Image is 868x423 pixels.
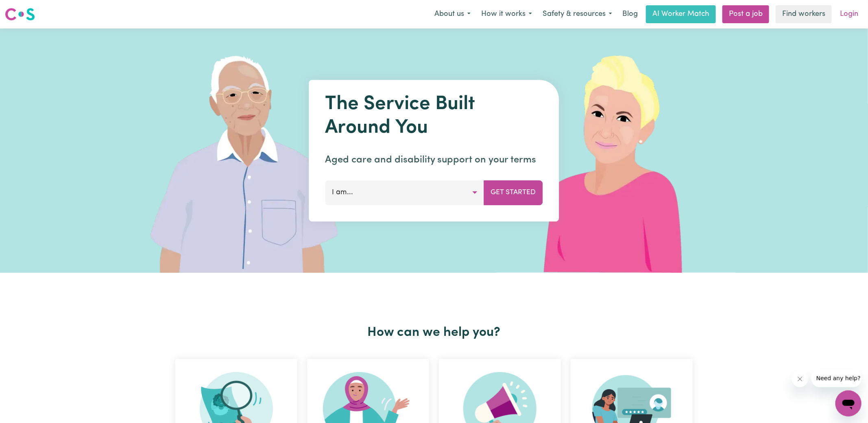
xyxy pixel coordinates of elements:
a: AI Worker Match [646,5,716,23]
a: Post a job [722,5,769,23]
button: Safety & resources [537,6,617,23]
a: Blog [617,5,643,23]
iframe: Button to launch messaging window [835,390,861,416]
iframe: Message from company [811,369,861,387]
p: Aged care and disability support on your terms [325,153,543,167]
button: I am... [325,180,484,205]
button: How it works [476,6,537,23]
button: About us [429,6,476,23]
h1: The Service Built Around You [325,93,543,140]
img: Careseekers logo [5,7,35,22]
a: Find workers [776,5,832,23]
button: Get Started [484,180,543,205]
a: Login [835,5,863,23]
a: Careseekers logo [5,5,35,24]
iframe: Close message [792,371,808,387]
h2: How can we help you? [170,325,698,340]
